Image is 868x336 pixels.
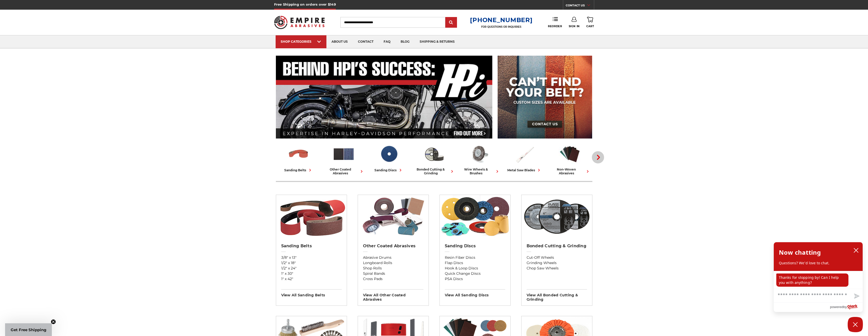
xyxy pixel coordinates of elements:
div: SHOP CATEGORIES [281,40,321,43]
img: Sanding Discs [378,143,400,165]
a: [PHONE_NUMBER] [470,16,532,24]
a: Grinding Wheels [527,260,587,266]
div: chat [774,271,863,289]
div: non-woven abrasives [549,167,590,175]
span: powered [830,304,843,310]
img: Sanding Belts [276,195,347,238]
a: Quick Change Discs [445,271,505,276]
h3: View All sanding discs [445,289,505,297]
img: Sanding Belts [287,143,310,165]
a: Reorder [548,17,562,28]
img: Banner for an interview featuring Horsepower Inc who makes Harley performance upgrades featured o... [276,56,493,139]
div: Get Free ShippingClose teaser [5,323,52,336]
div: bonded cutting & grinding [414,167,455,175]
a: Powered by Olark [830,302,863,312]
a: faq [378,35,396,48]
div: sanding discs [374,167,403,173]
input: Submit [446,18,456,28]
span: Sign In [569,25,580,28]
span: Get Free Shipping [11,327,46,332]
a: shipping & returns [415,35,460,48]
a: non-woven abrasives [549,143,590,175]
a: sanding discs [368,143,409,173]
a: contact [353,35,378,48]
img: Other Coated Abrasives [358,195,429,238]
a: about us [326,35,353,48]
h2: Bonded Cutting & Grinding [527,243,587,249]
a: CONTACT US [566,3,594,10]
img: Bonded Cutting & Grinding [423,143,445,165]
a: Chop Saw Wheels [527,266,587,271]
img: Empire Abrasives [274,12,325,32]
a: sanding belts [278,143,319,173]
img: Wire Wheels & Brushes [468,143,491,165]
a: Abrasive Drums [363,255,423,260]
a: other coated abrasives [323,143,364,175]
p: Questions? We'd love to chat. [779,261,858,266]
button: Close Chatbox [848,317,863,332]
a: metal saw blades [504,143,545,173]
h3: View All sanding belts [281,289,342,297]
a: 3/8" x 13" [281,255,342,260]
a: Hook & Loop Discs [445,266,505,271]
img: Non-woven Abrasives [559,143,581,165]
a: Cut-Off Wheels [527,255,587,260]
h3: View All bonded cutting & grinding [527,289,587,302]
a: Longboard Rolls [363,260,423,266]
a: Shop Rolls [363,266,423,271]
div: wire wheels & brushes [459,167,500,175]
img: Other Coated Abrasives [333,143,355,165]
div: other coated abrasives [323,167,364,175]
a: bonded cutting & grinding [414,143,455,175]
a: wire wheels & brushes [459,143,500,175]
a: Cart [586,17,594,28]
p: Thanks for stopping by! Can I help you with anything? [776,273,848,287]
span: by [843,304,847,310]
a: 1" x 42" [281,276,342,282]
img: Bonded Cutting & Grinding [522,195,592,238]
button: Next [592,151,604,163]
button: Close teaser [51,319,56,324]
a: PSA Discs [445,276,505,282]
h2: Now chatting [779,247,821,257]
img: Metal Saw Blades [513,143,536,165]
h2: Sanding Discs [445,243,505,249]
span: Cart [586,25,594,28]
img: promo banner for custom belts. [498,56,592,139]
a: Cross Pads [363,276,423,282]
a: 1" x 30" [281,271,342,276]
button: Send message [850,291,863,302]
img: Sanding Discs [440,195,510,238]
span: Reorder [548,25,562,28]
p: FOR QUESTIONS OR INQUIRIES [470,25,532,28]
a: blog [396,35,415,48]
a: Spiral Bands [363,271,423,276]
div: metal saw blades [507,167,542,173]
h3: View All other coated abrasives [363,289,423,302]
div: olark chatbox [774,242,863,312]
div: sanding belts [284,167,313,173]
button: close chatbox [852,247,860,254]
a: Resin Fiber Discs [445,255,505,260]
a: 1/2" x 24" [281,266,342,271]
h2: Other Coated Abrasives [363,243,423,249]
a: 1/2" x 18" [281,260,342,266]
a: Flap Discs [445,260,505,266]
h2: Sanding Belts [281,243,342,249]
